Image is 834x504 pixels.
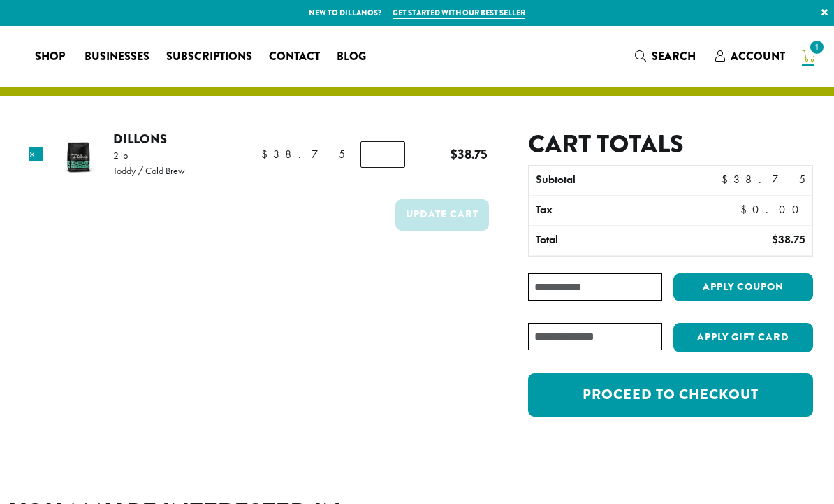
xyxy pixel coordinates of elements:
th: Total [529,226,699,255]
button: Apply Gift Card [673,323,813,352]
h2: Cart totals [528,129,813,159]
a: Search [627,45,707,68]
input: Product quantity [360,141,405,168]
th: Tax [529,196,730,225]
span: $ [261,147,273,161]
a: Shop [27,45,76,68]
span: Businesses [85,48,149,66]
button: Update cart [395,199,490,231]
p: 2 lb [113,150,185,160]
span: $ [722,172,733,187]
bdi: 38.75 [772,232,805,247]
span: Blog [337,48,366,66]
p: Toddy / Cold Brew [113,166,185,175]
span: $ [772,232,778,247]
a: Dillons [113,129,167,148]
bdi: 38.75 [261,147,345,161]
span: Shop [35,48,65,66]
span: Subscriptions [166,48,252,66]
span: Contact [269,48,320,66]
bdi: 0.00 [740,202,805,217]
a: Proceed to checkout [528,373,813,417]
th: Subtotal [529,166,699,195]
a: Remove this item [29,147,43,161]
button: Apply coupon [673,273,813,302]
span: $ [740,202,752,217]
a: Get started with our best seller [393,7,525,19]
img: Dillons [55,133,101,178]
span: Account [731,48,785,64]
bdi: 38.75 [451,145,488,164]
span: Search [652,48,696,64]
span: $ [451,145,458,164]
span: 1 [807,38,826,57]
bdi: 38.75 [722,172,805,187]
